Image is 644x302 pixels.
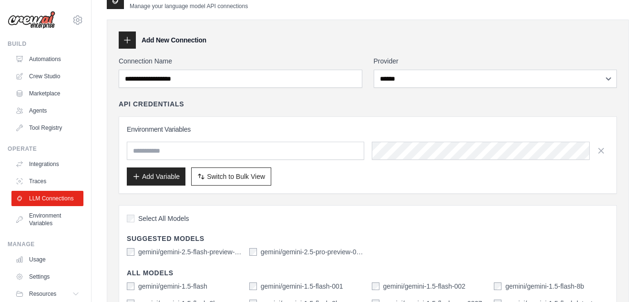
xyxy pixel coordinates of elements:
[11,208,83,231] a: Environment Variables
[11,269,83,284] a: Settings
[11,103,83,118] a: Agents
[11,174,83,189] a: Traces
[383,281,466,291] label: gemini/gemini-1.5-flash-002
[130,2,248,10] p: Manage your language model API connections
[138,281,207,291] label: gemini/gemini-1.5-flash
[11,86,83,101] a: Marketplace
[11,191,83,206] a: LLM Connections
[207,172,265,181] span: Switch to Bulk View
[138,214,189,223] span: Select All Models
[249,282,257,290] input: gemini/gemini-1.5-flash-001
[261,281,343,291] label: gemini/gemini-1.5-flash-001
[119,99,184,109] h4: API Credentials
[29,290,56,298] span: Resources
[261,247,364,257] label: gemini/gemini-2.5-pro-preview-03-25
[11,156,83,172] a: Integrations
[494,282,501,290] input: gemini/gemini-1.5-flash-8b
[127,215,134,222] input: Select All Models
[138,247,242,257] label: gemini/gemini-2.5-flash-preview-04-17
[249,248,257,256] input: gemini/gemini-2.5-pro-preview-03-25
[191,167,271,186] button: Switch to Bulk View
[11,286,83,302] button: Resources
[127,268,609,278] h4: All Models
[374,56,617,66] label: Provider
[119,56,362,66] label: Connection Name
[127,282,134,290] input: gemini/gemini-1.5-flash
[142,35,206,45] h3: Add New Connection
[127,167,185,186] button: Add Variable
[8,40,83,48] div: Build
[11,52,83,67] a: Automations
[372,282,379,290] input: gemini/gemini-1.5-flash-002
[11,69,83,84] a: Crew Studio
[11,252,83,267] a: Usage
[505,281,584,291] label: gemini/gemini-1.5-flash-8b
[8,11,55,29] img: Logo
[127,248,134,256] input: gemini/gemini-2.5-flash-preview-04-17
[8,240,83,248] div: Manage
[11,120,83,135] a: Tool Registry
[8,145,83,153] div: Operate
[127,234,609,243] h4: Suggested Models
[127,125,609,134] h3: Environment Variables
